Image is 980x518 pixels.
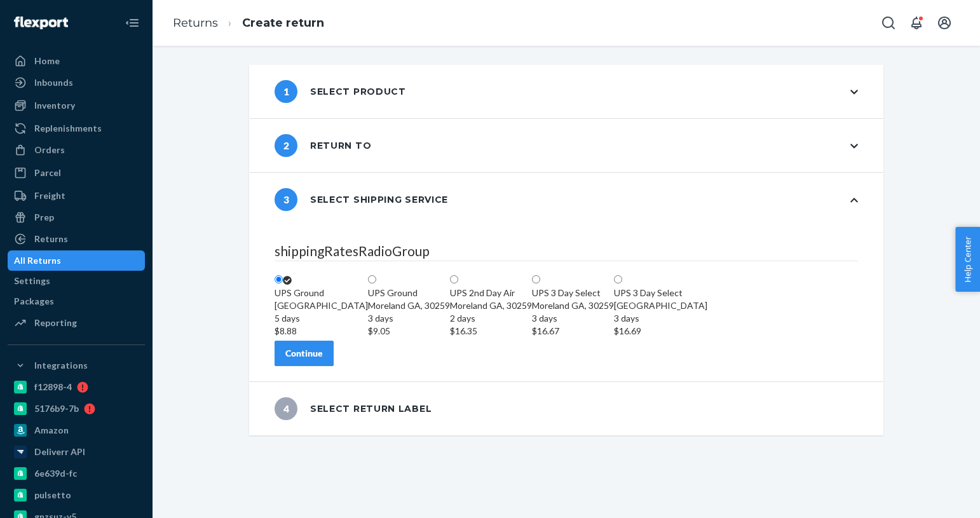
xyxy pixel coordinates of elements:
[275,80,297,103] span: 1
[8,207,145,228] a: Prep
[532,287,614,299] div: UPS 3 Day Select
[8,51,145,71] a: Home
[34,122,102,135] div: Replenishments
[34,167,61,179] div: Parcel
[614,325,707,337] div: $16.69
[614,287,707,299] div: UPS 3 Day Select
[8,420,145,440] a: Amazon
[34,233,68,245] div: Returns
[275,134,371,157] div: Return to
[450,325,532,337] div: $16.35
[14,275,50,287] div: Settings
[368,325,450,337] div: $9.05
[8,250,145,271] a: All Returns
[8,442,145,462] a: Deliverr API
[8,163,145,183] a: Parcel
[34,76,73,89] div: Inbounds
[34,359,88,372] div: Integrations
[34,467,77,480] div: 6e639d-fc
[450,287,532,299] div: UPS 2nd Day Air
[450,299,532,337] div: Moreland GA, 30259
[275,397,432,420] div: Select return label
[876,10,901,36] button: Open Search Box
[532,312,614,325] div: 3 days
[34,211,54,224] div: Prep
[8,377,145,397] a: f12898-4
[34,55,60,67] div: Home
[8,485,145,505] a: pulsetto
[8,118,145,139] a: Replenishments
[163,4,334,42] ol: breadcrumbs
[275,275,283,283] input: UPS Ground[GEOGRAPHIC_DATA]5 days$8.88
[932,10,957,36] button: Open account menu
[275,242,858,261] legend: shippingRatesRadioGroup
[450,312,532,325] div: 2 days
[8,186,145,206] a: Freight
[532,325,614,337] div: $16.67
[532,299,614,337] div: Moreland GA, 30259
[8,140,145,160] a: Orders
[368,312,450,325] div: 3 days
[275,188,297,211] span: 3
[14,254,61,267] div: All Returns
[368,275,376,283] input: UPS GroundMoreland GA, 302593 days$9.05
[275,299,368,337] div: [GEOGRAPHIC_DATA]
[275,341,334,366] button: Continue
[14,17,68,29] img: Flexport logo
[275,397,297,420] span: 4
[8,95,145,116] a: Inventory
[450,275,458,283] input: UPS 2nd Day AirMoreland GA, 302592 days$16.35
[275,80,406,103] div: Select product
[275,188,448,211] div: Select shipping service
[368,299,450,337] div: Moreland GA, 30259
[34,424,69,437] div: Amazon
[275,312,368,325] div: 5 days
[34,317,77,329] div: Reporting
[955,227,980,292] button: Help Center
[614,299,707,337] div: [GEOGRAPHIC_DATA]
[904,10,929,36] button: Open notifications
[8,399,145,419] a: 5176b9-7b
[34,402,79,415] div: 5176b9-7b
[173,16,218,30] a: Returns
[8,355,145,376] button: Integrations
[8,229,145,249] a: Returns
[8,463,145,484] a: 6e639d-fc
[532,275,540,283] input: UPS 3 Day SelectMoreland GA, 302593 days$16.67
[119,10,145,36] button: Close Navigation
[368,287,450,299] div: UPS Ground
[614,312,707,325] div: 3 days
[34,189,65,202] div: Freight
[242,16,324,30] a: Create return
[275,287,368,299] div: UPS Ground
[34,446,85,458] div: Deliverr API
[285,347,323,360] div: Continue
[8,271,145,291] a: Settings
[275,325,368,337] div: $8.88
[34,99,75,112] div: Inventory
[34,144,65,156] div: Orders
[275,134,297,157] span: 2
[14,295,54,308] div: Packages
[34,489,71,501] div: pulsetto
[8,72,145,93] a: Inbounds
[8,313,145,333] a: Reporting
[614,275,622,283] input: UPS 3 Day Select[GEOGRAPHIC_DATA]3 days$16.69
[34,381,72,393] div: f12898-4
[8,291,145,311] a: Packages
